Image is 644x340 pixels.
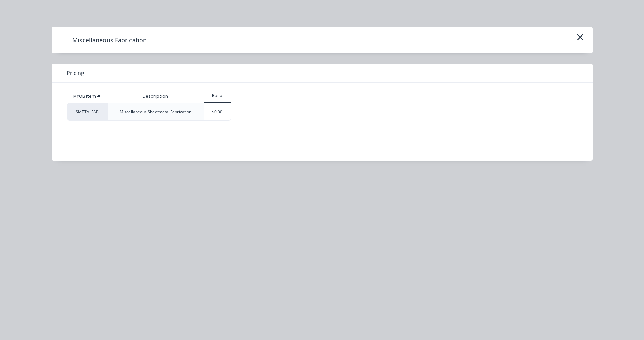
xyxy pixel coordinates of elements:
h4: Miscellaneous Fabrication [62,34,157,47]
div: Base [204,93,232,99]
div: $0.00 [204,103,231,120]
span: Pricing [67,69,84,77]
div: MYOB Item # [67,90,108,103]
div: Description [137,88,173,105]
div: Miscellaneous Sheetmetal Fabrication [120,109,191,115]
div: SMETALFAB [67,103,108,121]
